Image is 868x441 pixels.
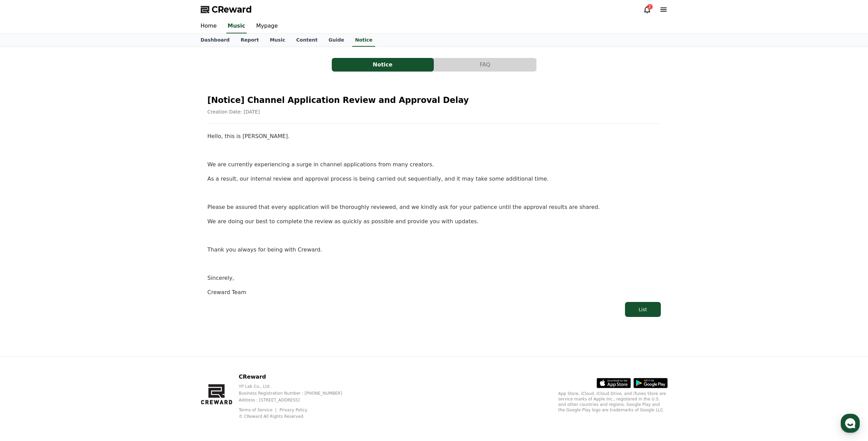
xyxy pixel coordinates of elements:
[251,19,283,33] a: Mypage
[212,4,252,15] span: CReward
[101,226,118,232] span: Settings
[239,414,353,419] p: © CReward All Rights Reserved.
[639,306,647,313] div: List
[2,216,45,233] a: Home
[57,227,77,232] span: Messages
[195,34,235,47] a: Dashboard
[558,391,668,413] p: App Store, iCloud, iCloud Drive, and iTunes Store are service marks of Apple Inc., registered in ...
[280,408,308,412] a: Privacy Policy
[226,19,247,33] a: Music
[643,5,651,14] a: 2
[332,58,434,72] a: Notice
[45,216,88,233] a: Messages
[264,34,290,47] a: Music
[88,216,131,233] a: Settings
[235,34,265,47] a: Report
[647,4,653,10] div: 2
[201,4,252,15] a: CReward
[208,245,661,254] p: Thank you always for being with Creward.
[208,288,661,297] p: Creward Team
[434,58,536,72] button: FAQ
[208,160,661,169] p: We are currently experiencing a surge in channel applications from many creators.
[208,217,661,226] p: We are doing our best to complete the review as quickly as possible and provide you with updates.
[239,391,353,396] p: Business Registration Number : [PHONE_NUMBER]
[208,274,661,283] p: Sincerely,
[239,373,353,381] p: CReward
[208,174,661,183] p: As a result, our internal review and approval process is being carried out sequentially, and it m...
[208,302,661,317] a: List
[208,109,260,115] span: Creation Date: [DATE]
[239,384,353,389] p: YP Lab Co., Ltd.
[208,132,661,141] p: Hello, this is [PERSON_NAME].
[17,226,29,232] span: Home
[208,95,661,106] h2: [Notice] Channel Application Review and Approval Delay
[625,302,660,317] button: List
[323,34,350,47] a: Guide
[239,397,353,403] p: Address : [STREET_ADDRESS]
[208,203,661,212] p: Please be assured that every application will be thoroughly reviewed, and we kindly ask for your ...
[291,34,323,47] a: Content
[195,19,222,33] a: Home
[352,34,375,47] a: Notice
[239,408,278,412] a: Terms of Service
[332,58,434,72] button: Notice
